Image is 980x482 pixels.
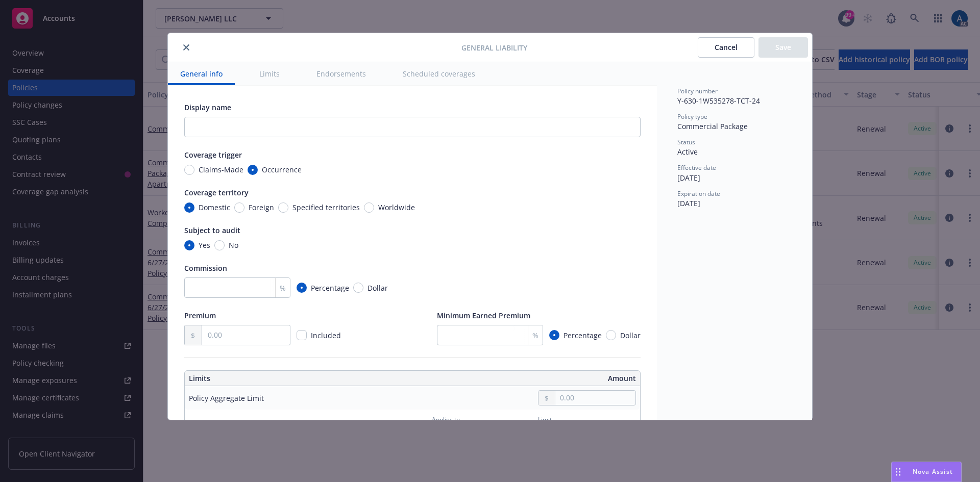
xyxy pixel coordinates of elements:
[538,415,552,424] span: Limit
[563,330,602,341] span: Percentage
[913,467,953,476] span: Nova Assist
[262,164,302,175] span: Occurrence
[229,240,238,250] span: No
[214,240,225,250] input: No
[184,263,227,273] span: Commission
[280,283,286,293] span: %
[532,330,538,341] span: %
[184,225,240,235] span: Subject to audit
[677,96,760,106] span: Y-630-1W535278-TCT-24
[278,202,288,213] input: Specified territories
[184,202,194,213] input: Domestic
[292,202,360,213] span: Specified territories
[620,330,641,341] span: Dollar
[247,62,292,85] button: Limits
[677,112,707,121] span: Policy type
[297,283,307,293] input: Percentage
[390,62,487,85] button: Scheduled coverages
[432,415,460,424] span: Applies to
[184,188,249,197] span: Coverage territory
[304,62,378,85] button: Endorsements
[437,311,530,320] span: Minimum Earned Premium
[311,331,341,340] span: Included
[417,371,640,386] th: Amount
[184,311,216,320] span: Premium
[378,202,415,213] span: Worldwide
[677,198,700,208] span: [DATE]
[892,462,904,481] div: Drag to move
[184,103,231,112] span: Display name
[184,150,242,160] span: Coverage trigger
[367,283,388,293] span: Dollar
[199,164,243,175] span: Claims-Made
[677,147,698,157] span: Active
[180,41,192,54] button: close
[555,391,635,405] input: 0.00
[891,462,962,482] button: Nova Assist
[248,165,258,175] input: Occurrence
[549,330,559,340] input: Percentage
[202,325,290,345] input: 0.00
[199,240,210,250] span: Yes
[677,163,716,172] span: Effective date
[184,165,194,175] input: Claims-Made
[677,189,720,198] span: Expiration date
[185,371,367,386] th: Limits
[184,240,194,250] input: Yes
[698,37,754,58] button: Cancel
[234,202,244,213] input: Foreign
[199,202,230,213] span: Domestic
[606,330,616,340] input: Dollar
[461,42,527,53] span: General Liability
[311,283,349,293] span: Percentage
[677,173,700,183] span: [DATE]
[189,393,264,403] div: Policy Aggregate Limit
[677,138,695,146] span: Status
[353,283,363,293] input: Dollar
[677,121,748,131] span: Commercial Package
[677,87,718,95] span: Policy number
[168,62,235,85] button: General info
[364,202,374,213] input: Worldwide
[249,202,274,213] span: Foreign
